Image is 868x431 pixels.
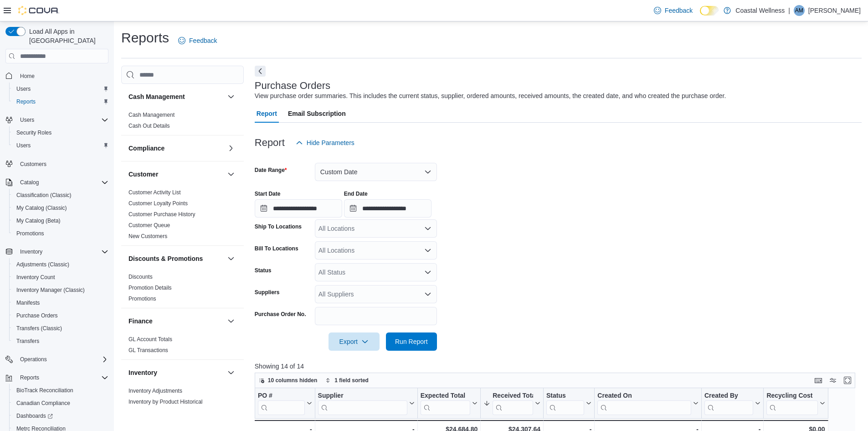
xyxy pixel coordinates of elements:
[322,375,372,386] button: 1 field sorted
[121,187,244,245] div: Customer
[255,267,272,274] label: Status
[13,410,56,421] a: Dashboards
[813,375,824,386] button: Keyboard shortcuts
[18,6,59,15] img: Cova
[13,190,108,201] span: Classification (Classic)
[128,347,168,353] a: GL Transactions
[268,377,318,384] span: 10 columns hidden
[20,73,35,80] span: Home
[318,392,407,415] div: Supplier
[13,140,108,151] span: Users
[128,387,182,395] span: Inventory Adjustments
[9,284,112,296] button: Inventory Manager (Classic)
[121,334,244,359] div: Finance
[13,323,66,334] a: Transfers (Classic)
[9,271,112,284] button: Inventory Count
[128,92,185,101] h3: Cash Management
[226,143,236,154] button: Compliance
[16,98,36,105] span: Reports
[597,392,699,415] button: Created On
[255,223,302,230] label: Ship To Locations
[255,190,281,197] label: Start Date
[16,158,108,170] span: Customers
[766,392,817,415] div: Recycling Cost
[128,144,164,153] h3: Compliance
[2,157,112,171] button: Customers
[13,83,34,94] a: Users
[420,392,478,415] button: Expected Total
[128,295,156,302] span: Promotions
[424,269,431,276] button: Open list of options
[128,123,170,129] a: Cash Out Details
[16,192,72,199] span: Classification (Classic)
[13,336,43,347] a: Transfers
[315,163,437,181] button: Custom Date
[258,392,305,400] div: PO #
[16,299,40,306] span: Manifests
[121,29,169,47] h1: Reports
[128,398,203,405] span: Inventory by Product Historical
[386,332,437,351] button: Run Report
[334,332,374,351] span: Export
[318,392,407,400] div: Supplier
[13,190,75,201] a: Classification (Classic)
[255,166,287,174] label: Date Range
[13,215,64,226] a: My Catalog (Beta)
[121,109,244,135] div: Cash Management
[128,222,170,229] span: Customer Queue
[226,253,236,264] button: Discounts & Promotions
[128,336,172,343] span: GL Account Totals
[16,372,108,383] span: Reports
[329,332,380,351] button: Export
[420,392,470,415] div: Expected Total
[9,322,112,335] button: Transfers (Classic)
[16,114,108,125] span: Users
[13,96,108,107] span: Reports
[16,71,38,82] a: Home
[16,159,50,170] a: Customers
[546,392,591,415] button: Status
[128,144,224,153] button: Compliance
[9,95,112,108] button: Reports
[13,285,88,296] a: Inventory Manager (Classic)
[16,354,108,365] span: Operations
[735,5,785,16] p: Coastal Wellness
[2,69,112,82] button: Home
[20,116,34,124] span: Users
[9,227,112,240] button: Promotions
[13,310,62,321] a: Purchase Orders
[16,354,51,365] button: Operations
[189,36,217,45] span: Feedback
[16,70,108,81] span: Home
[226,316,236,327] button: Finance
[20,248,42,255] span: Inventory
[128,254,224,263] button: Discounts & Promotions
[2,176,112,189] button: Catalog
[9,189,112,202] button: Classification (Classic)
[2,371,112,384] button: Reports
[13,398,108,409] span: Canadian Compliance
[827,375,838,386] button: Display options
[128,170,224,179] button: Customer
[26,27,108,45] span: Load All Apps in [GEOGRAPHIC_DATA]
[255,362,862,371] p: Showing 14 of 14
[794,5,805,16] div: Amie McCabe
[13,323,108,334] span: Transfers (Classic)
[795,5,803,16] span: AM
[128,233,167,240] span: New Customers
[128,211,195,218] a: Customer Purchase History
[255,199,342,218] input: Press the down key to open a popover containing a calendar.
[13,385,108,396] span: BioTrack Reconciliation
[128,273,153,280] span: Discounts
[128,317,224,326] button: Finance
[128,170,158,179] h3: Customer
[16,177,108,188] span: Catalog
[2,245,112,258] button: Inventory
[546,392,584,400] div: Status
[2,114,112,126] button: Users
[424,247,431,254] button: Open list of options
[255,245,298,252] label: Bill To Locations
[483,392,540,415] button: Received Total
[13,398,74,409] a: Canadian Compliance
[13,228,108,239] span: Promotions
